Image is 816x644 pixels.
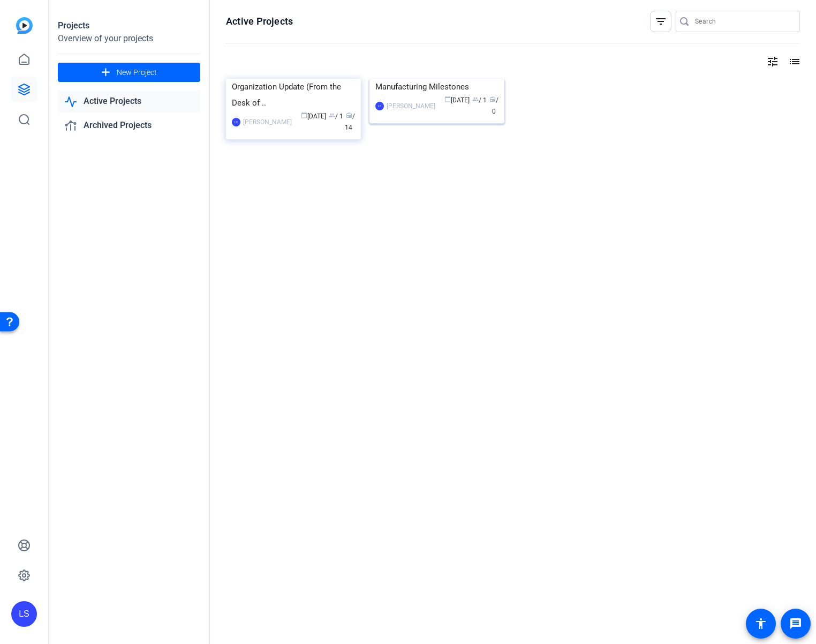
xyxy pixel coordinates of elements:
mat-icon: list [787,55,800,68]
button: New Project [58,63,200,82]
img: blue-gradient.svg [16,17,33,34]
mat-icon: add [99,66,112,79]
input: Search [695,15,791,28]
span: group [472,96,479,102]
span: / 14 [345,113,355,131]
span: / 1 [329,113,343,120]
mat-icon: message [789,617,802,630]
span: calendar_today [301,112,307,118]
span: / 0 [489,96,498,115]
span: calendar_today [444,96,451,102]
span: radio [346,112,352,118]
mat-icon: accessibility [754,617,767,630]
div: [PERSON_NAME] [243,117,292,128]
span: group [329,112,335,118]
div: LS [11,601,37,627]
mat-icon: filter_list [654,15,667,28]
a: Archived Projects [58,115,200,137]
mat-icon: tune [766,55,779,68]
div: LS [375,102,384,110]
div: Overview of your projects [58,32,200,45]
h1: Active Projects [226,15,293,28]
span: New Project [117,67,157,78]
div: Projects [58,19,200,32]
span: radio [489,96,496,102]
a: Active Projects [58,91,200,113]
span: [DATE] [444,96,470,104]
div: LS [232,118,240,126]
span: / 1 [472,96,487,104]
div: Manufacturing Milestones [375,79,498,95]
div: Organization Update (From the Desk of .. [232,79,355,111]
div: [PERSON_NAME] [387,101,435,111]
span: [DATE] [301,113,326,120]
